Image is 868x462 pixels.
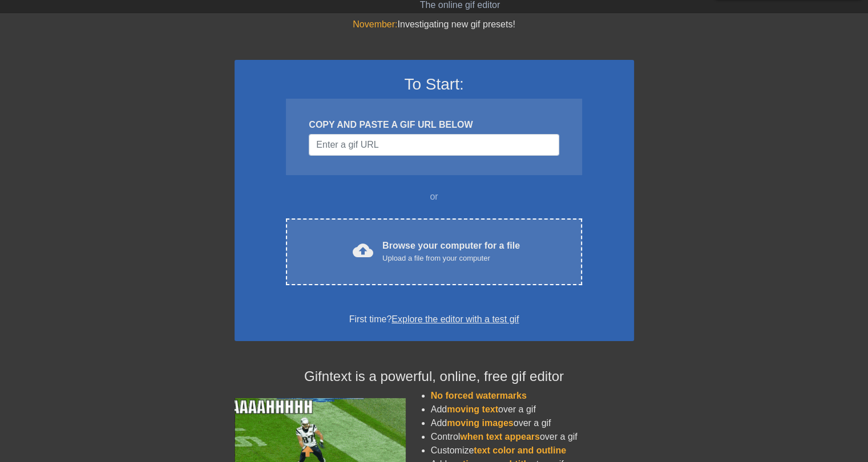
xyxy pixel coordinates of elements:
h3: To Start: [249,75,619,94]
li: Control over a gif [431,430,634,444]
span: when text appears [460,432,540,441]
li: Add over a gif [431,403,634,416]
a: Explore the editor with a test gif [391,314,519,324]
input: Username [309,134,559,156]
span: November: [353,19,397,29]
div: or [264,190,604,204]
span: moving images [447,418,513,428]
span: text color and outline [474,445,566,455]
li: Customize [431,444,634,457]
span: moving text [447,404,498,414]
div: First time? [249,313,619,326]
li: Add over a gif [431,416,634,430]
div: Browse your computer for a file [382,239,520,264]
div: Investigating new gif presets! [235,18,634,31]
span: No forced watermarks [431,391,527,400]
div: COPY AND PASTE A GIF URL BELOW [309,118,559,132]
span: cloud_upload [353,240,373,261]
div: Upload a file from your computer [382,253,520,264]
h4: Gifntext is a powerful, online, free gif editor [235,368,634,385]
